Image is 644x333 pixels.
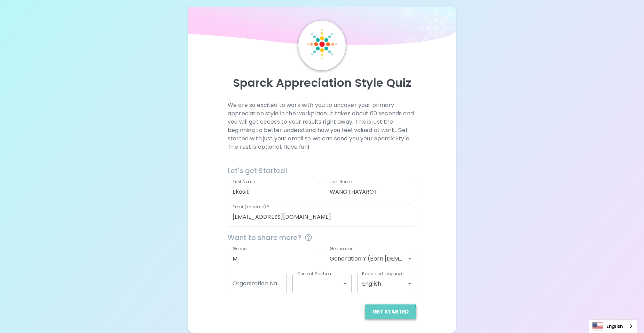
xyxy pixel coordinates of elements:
label: First Name [233,179,255,185]
svg: This information is completely confidential and only used for aggregated appreciation studies at ... [304,233,313,242]
label: Email (required) [233,204,269,210]
button: Get Started [365,304,416,319]
p: We are so excited to work with you to uncover your primary appreciation style in the workplace. I... [228,101,416,151]
span: Want to share more? [228,232,416,243]
label: Current Position [297,271,331,277]
label: Gender [233,246,249,251]
img: wave [188,7,456,49]
aside: Language selected: English [589,319,637,333]
div: English [357,274,416,293]
label: Last Name [330,179,352,185]
p: Sparck Appreciation Style Quiz [196,76,448,90]
img: Sparck Logo [307,29,337,60]
div: Language [589,319,637,333]
label: Preferred Language [362,271,404,277]
h6: Let's get Started! [228,165,416,176]
a: English [589,320,637,333]
div: Generation Y (Born [DEMOGRAPHIC_DATA] - [DEMOGRAPHIC_DATA]) [325,249,416,268]
label: Generation [330,246,354,251]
